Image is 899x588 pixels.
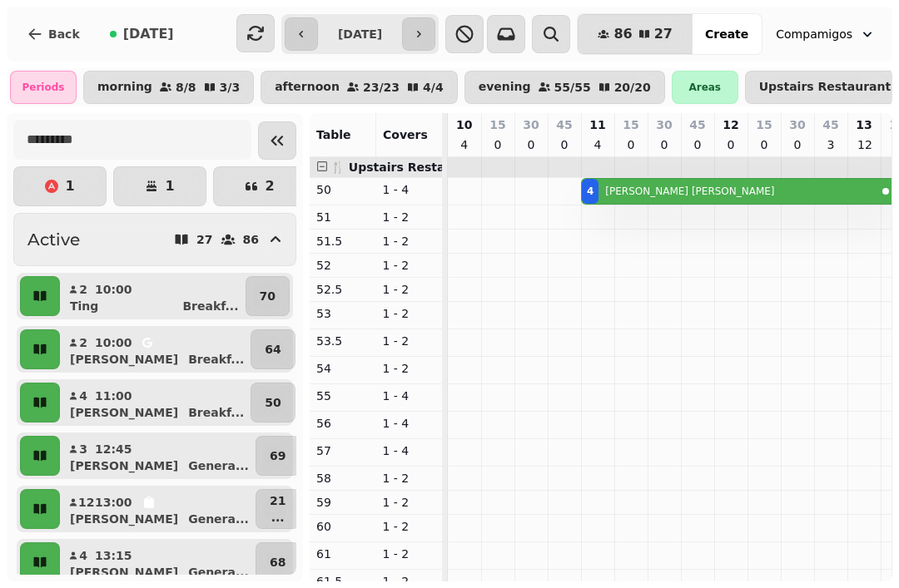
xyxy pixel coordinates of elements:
[383,305,436,322] p: 1 - 2
[383,442,436,459] p: 1 - 4
[479,81,531,94] p: evening
[316,257,370,274] p: 52
[613,27,632,41] span: 86
[316,470,370,487] p: 58
[256,489,300,529] button: 21...
[243,234,259,245] p: 86
[383,233,436,250] p: 1 - 2
[491,136,504,153] p: 0
[316,442,370,459] p: 57
[251,329,295,369] button: 64
[78,388,88,404] p: 4
[123,27,174,41] span: [DATE]
[260,288,276,304] p: 70
[275,81,340,94] p: afternoon
[757,136,771,153] p: 0
[316,388,370,404] p: 55
[705,28,748,40] span: Create
[48,28,80,40] span: Back
[330,161,480,174] span: 🍴 Upstairs Restaurant
[95,388,132,404] p: 11:00
[556,116,572,133] p: 45
[188,511,249,527] p: Genera ...
[246,276,290,316] button: 70
[654,27,673,41] span: 27
[63,436,252,476] button: 312:45[PERSON_NAME]Genera...
[554,82,591,93] p: 55 / 55
[251,383,295,422] button: 50
[63,383,247,422] button: 411:00[PERSON_NAME]Breakf...
[70,457,178,474] p: [PERSON_NAME]
[689,116,705,133] p: 45
[63,329,247,369] button: 210:00[PERSON_NAME]Breakf...
[265,394,281,411] p: 50
[589,116,605,133] p: 11
[489,116,505,133] p: 15
[623,116,638,133] p: 15
[578,14,693,54] button: 8627
[316,546,370,562] p: 61
[196,234,212,245] p: 27
[464,71,665,104] button: evening55/5520/20
[791,136,804,153] p: 0
[78,334,88,351] p: 2
[316,305,370,322] p: 53
[822,116,838,133] p: 45
[213,166,306,206] button: 2
[614,82,651,93] p: 20 / 20
[766,19,886,49] button: Compamigos
[63,276,242,316] button: 210:00TingBreakf...
[270,492,286,509] p: 21
[458,136,471,153] p: 4
[316,360,370,377] p: 54
[756,116,772,133] p: 15
[383,128,428,141] span: Covers
[70,404,178,421] p: [PERSON_NAME]
[78,547,88,564] p: 4
[624,136,638,153] p: 0
[558,136,571,153] p: 0
[113,166,206,206] button: 1
[261,71,458,104] button: afternoon23/234/4
[316,181,370,198] p: 50
[63,542,252,582] button: 413:15[PERSON_NAME]Genera...
[265,180,274,193] p: 2
[456,116,472,133] p: 10
[759,81,892,94] p: Upstairs Restaurant
[383,415,436,432] p: 1 - 4
[383,281,436,298] p: 1 - 2
[724,136,738,153] p: 0
[188,564,249,581] p: Genera ...
[423,82,444,93] p: 4 / 4
[270,554,286,571] p: 68
[824,136,837,153] p: 3
[97,81,152,94] p: morning
[383,333,436,349] p: 1 - 2
[789,116,805,133] p: 30
[188,404,244,421] p: Breakf ...
[723,116,738,133] p: 12
[591,136,604,153] p: 4
[70,298,98,314] p: Ting
[95,494,132,511] p: 13:00
[383,209,436,225] p: 1 - 2
[188,457,249,474] p: Genera ...
[383,257,436,274] p: 1 - 2
[658,136,671,153] p: 0
[97,14,187,54] button: [DATE]
[776,26,852,42] span: Compamigos
[363,82,400,93] p: 23 / 23
[316,333,370,349] p: 53.5
[383,181,436,198] p: 1 - 4
[605,185,774,198] p: [PERSON_NAME] [PERSON_NAME]
[316,415,370,432] p: 56
[13,166,107,206] button: 1
[316,128,351,141] span: Table
[78,281,88,298] p: 2
[256,542,300,582] button: 68
[70,351,178,368] p: [PERSON_NAME]
[383,518,436,535] p: 1 - 2
[83,71,254,104] button: morning8/83/3
[70,564,178,581] p: [PERSON_NAME]
[316,233,370,250] p: 51.5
